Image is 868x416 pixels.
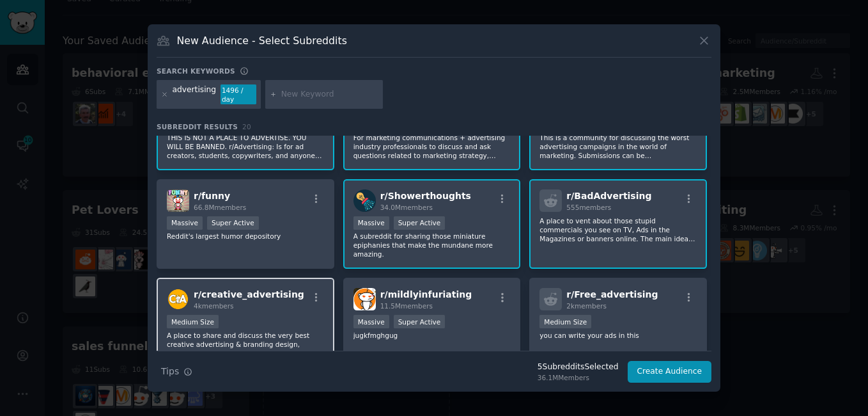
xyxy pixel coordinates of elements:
span: r/ BadAdvertising [566,191,651,201]
p: THIS IS NOT A PLACE TO ADVERTISE. YOU WILL BE BANNED. r/Advertising: Is for ad creators, students... [167,133,324,160]
div: 5 Subreddit s Selected [538,362,619,373]
span: r/ creative_advertising [194,289,304,300]
span: r/ funny [194,191,230,201]
button: Tips [157,360,197,383]
div: 36.1M Members [538,373,619,382]
span: r/ mildlyinfuriating [380,289,472,300]
p: you can write your ads in this [539,331,697,340]
div: advertising [173,84,217,105]
span: Subreddit Results [157,122,238,131]
img: funny [167,189,189,212]
span: r/ Showerthoughts [380,191,471,201]
div: Massive [353,315,389,328]
div: Massive [353,216,389,230]
div: 1496 / day [221,84,256,105]
h3: Search keywords [157,67,235,76]
img: Showerthoughts [353,189,376,212]
p: jugkfmghgug [353,331,511,340]
div: Super Active [394,315,446,328]
span: 34.0M members [380,204,433,211]
span: Tips [161,365,179,378]
span: 4k members [194,302,234,310]
div: Super Active [207,216,259,230]
p: A place to share and discuss the very best creative advertising & branding design, developments a... [167,331,324,358]
div: Medium Size [539,315,591,328]
div: Super Active [394,216,446,230]
p: A subreddit for sharing those miniature epiphanies that make the mundane more amazing. [353,232,511,259]
div: Massive [167,216,203,230]
p: This is a community for discussing the worst advertising campaigns in the world of marketing. Sub... [539,133,697,160]
input: New Keyword [281,89,378,100]
span: 66.8M members [194,204,246,211]
span: 555 members [566,204,611,211]
img: creative_advertising [167,288,189,310]
div: Medium Size [167,315,219,328]
span: 11.5M members [380,302,433,310]
img: mildlyinfuriating [353,288,376,310]
p: A place to vent about those stupid commercials you see on TV, Ads in the Magazines or banners onl... [539,216,697,243]
p: Reddit's largest humor depository [167,232,324,241]
h3: New Audience - Select Subreddits [177,34,347,47]
span: 2k members [566,302,607,310]
span: r/ Free_advertising [566,289,658,300]
button: Create Audience [628,361,712,383]
span: 20 [242,123,251,131]
p: For marketing communications + advertising industry professionals to discuss and ask questions re... [353,133,511,160]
